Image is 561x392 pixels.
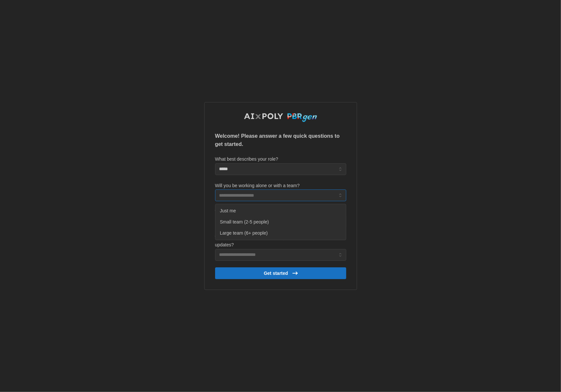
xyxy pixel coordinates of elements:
[215,234,346,248] label: Would you like to receive follow-up emails with tips and updates?
[215,132,346,149] p: Welcome! Please answer a few quick questions to get started.
[215,267,346,279] button: Get started
[264,268,288,279] span: Get started
[215,156,278,163] label: What best describes your role?
[244,113,317,122] img: AIxPoly PBRgen
[215,182,300,189] label: Will you be working alone or with a team?
[220,207,236,215] span: Just me
[220,230,268,237] span: Large team (6+ people)
[220,219,269,226] span: Small team (2-5 people)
